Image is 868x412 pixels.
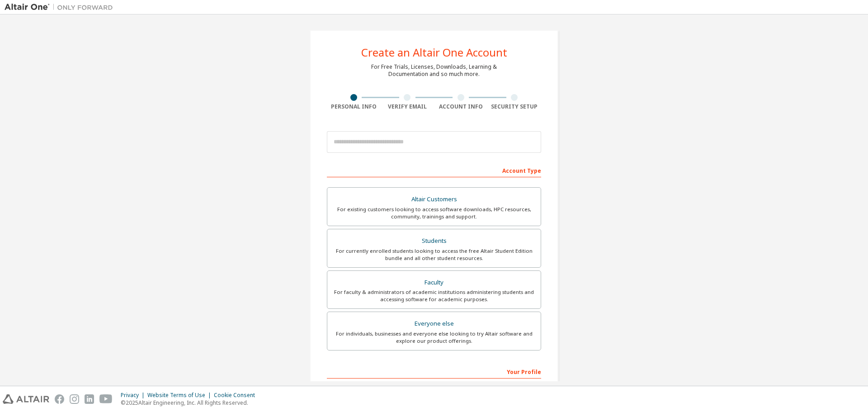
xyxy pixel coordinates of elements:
div: Account Type [327,163,541,177]
div: Students [333,235,535,247]
img: instagram.svg [70,394,79,404]
div: For faculty & administrators of academic institutions administering students and accessing softwa... [333,289,535,303]
p: © 2025 Altair Engineering, Inc. All Rights Reserved. [121,399,260,407]
img: altair_logo.svg [3,394,49,404]
div: For currently enrolled students looking to access the free Altair Student Edition bundle and all ... [333,247,535,262]
div: Security Setup [488,103,542,110]
div: Your Profile [327,364,541,379]
div: Everyone else [333,317,535,330]
div: Faculty [333,276,535,289]
img: Altair One [5,3,118,12]
div: Account Info [434,103,488,110]
div: Cookie Consent [214,392,260,399]
div: Website Terms of Use [147,392,214,399]
div: Verify Email [381,103,434,110]
img: facebook.svg [55,394,64,404]
img: youtube.svg [99,394,113,404]
div: Altair Customers [333,193,535,206]
div: Create an Altair One Account [361,47,507,58]
div: Privacy [121,392,147,399]
div: For individuals, businesses and everyone else looking to try Altair software and explore our prod... [333,330,535,345]
img: linkedin.svg [85,394,94,404]
div: For existing customers looking to access software downloads, HPC resources, community, trainings ... [333,206,535,220]
div: For Free Trials, Licenses, Downloads, Learning & Documentation and so much more. [371,63,497,78]
div: Personal Info [327,103,381,110]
